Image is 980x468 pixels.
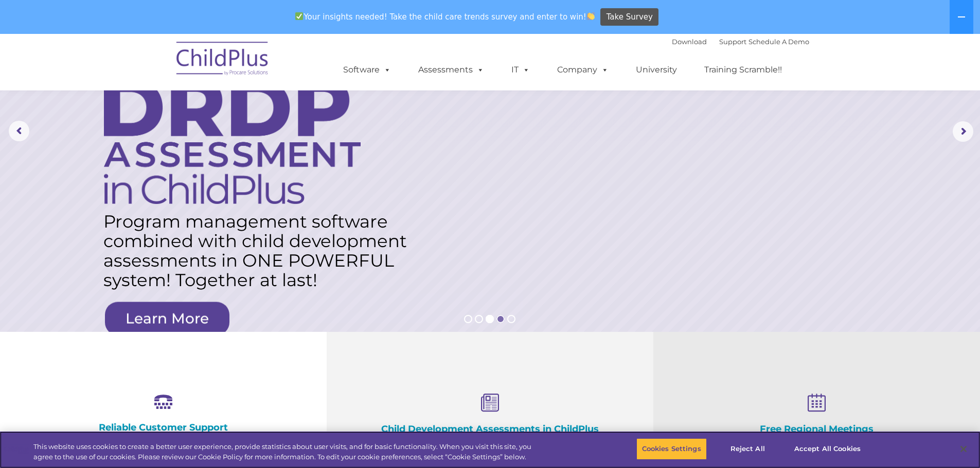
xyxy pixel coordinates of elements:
[103,212,417,290] rs-layer: Program management software combined with child development assessments in ONE POWERFUL system! T...
[672,38,809,46] font: |
[705,423,929,435] h4: Free Regional Meetings
[295,12,303,20] img: ✅
[171,34,274,86] img: ChildPlus by Procare Solutions
[749,38,809,46] a: Schedule A Demo
[291,7,599,27] span: Your insights needed! Take the child care trends survey and enter to win!
[626,60,687,80] a: University
[672,38,707,46] a: Download
[716,438,780,460] button: Reject All
[587,12,595,20] img: 👏
[501,60,540,80] a: IT
[378,423,602,435] h4: Child Development Assessments in ChildPlus
[33,442,539,462] div: This website uses cookies to create a better user experience, provide statistics about user visit...
[333,60,401,80] a: Software
[636,438,707,460] button: Cookies Settings
[143,110,187,118] span: Phone number
[607,8,653,26] span: Take Survey
[600,8,658,26] a: Take Survey
[789,438,866,460] button: Accept All Cookies
[105,302,229,335] a: Learn More
[547,60,619,80] a: Company
[719,38,746,46] a: Support
[51,422,275,433] h4: Reliable Customer Support
[408,60,494,80] a: Assessments
[694,60,792,80] a: Training Scramble!!
[143,68,174,76] span: Last name
[104,79,361,204] img: DRDP Assessment in ChildPlus
[952,438,975,460] button: Close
